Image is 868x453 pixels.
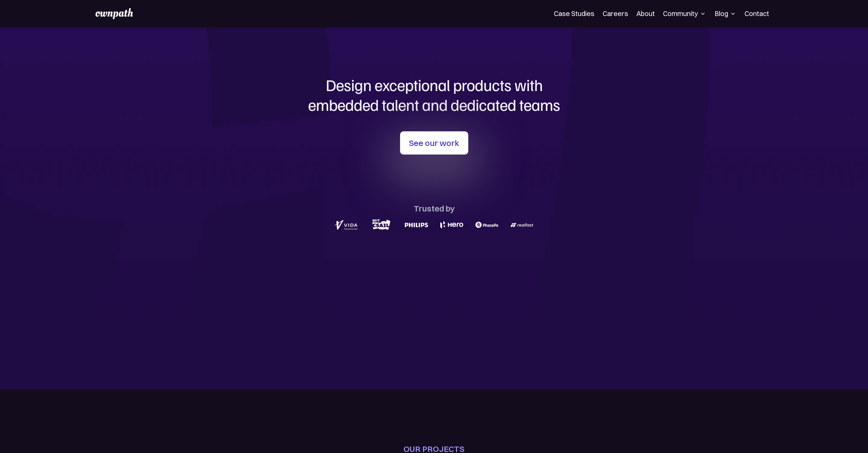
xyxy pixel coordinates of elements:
a: See our work [400,131,468,155]
h1: Design exceptional products with embedded talent and dedicated teams [270,75,598,114]
a: Careers [603,10,628,18]
a: About [636,10,655,18]
a: Case Studies [554,10,594,18]
a: Contact [745,10,769,18]
div: Community [663,10,706,18]
div: Trusted by [414,204,455,213]
div: Blog [715,10,736,18]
